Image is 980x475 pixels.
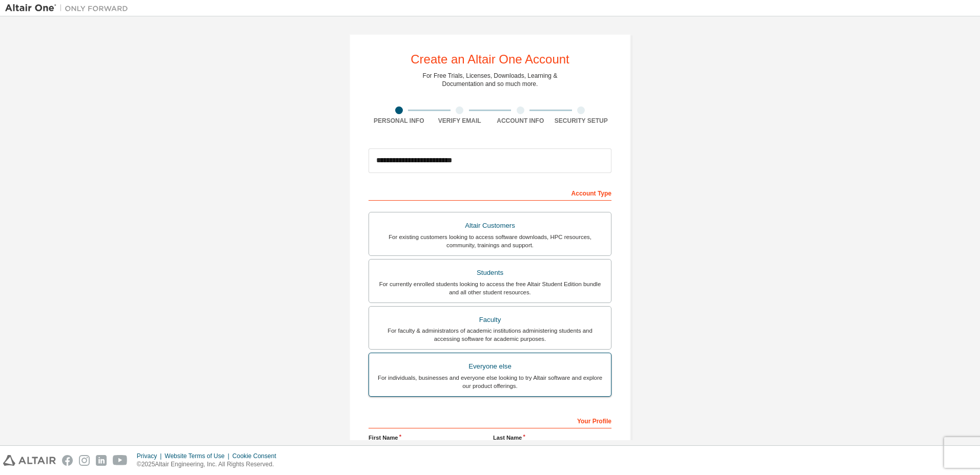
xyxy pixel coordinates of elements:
[375,266,605,280] div: Students
[137,460,282,469] p: © 2025 Altair Engineering, Inc. All Rights Reserved.
[79,455,90,466] img: instagram.svg
[165,452,232,460] div: Website Terms of Use
[375,313,605,327] div: Faculty
[490,117,551,125] div: Account Info
[375,327,605,343] div: For faculty & administrators of academic institutions administering students and accessing softwa...
[369,117,430,125] div: Personal Info
[375,219,605,233] div: Altair Customers
[375,359,605,374] div: Everyone else
[3,455,56,466] img: altair_logo.svg
[423,72,558,88] div: For Free Trials, Licenses, Downloads, Learning & Documentation and so much more.
[5,3,133,13] img: Altair One
[430,117,491,125] div: Verify Email
[375,233,605,249] div: For existing customers looking to access software downloads, HPC resources, community, trainings ...
[369,434,487,442] label: First Name
[96,455,107,466] img: linkedin.svg
[493,434,611,442] label: Last Name
[375,280,605,296] div: For currently enrolled students looking to access the free Altair Student Edition bundle and all ...
[375,374,605,390] div: For individuals, businesses and everyone else looking to try Altair software and explore our prod...
[113,455,128,466] img: youtube.svg
[232,452,282,460] div: Cookie Consent
[137,452,165,460] div: Privacy
[62,455,73,466] img: facebook.svg
[369,412,611,428] div: Your Profile
[369,184,611,201] div: Account Type
[551,117,612,125] div: Security Setup
[411,53,569,66] div: Create an Altair One Account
